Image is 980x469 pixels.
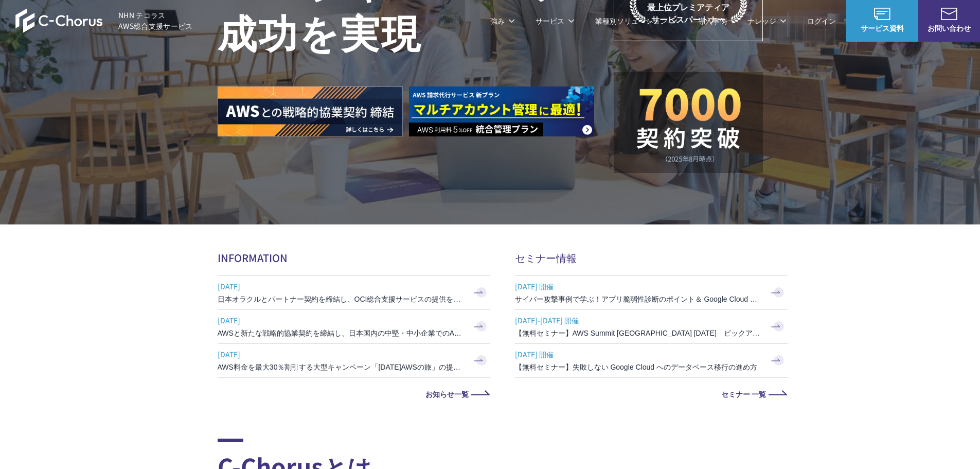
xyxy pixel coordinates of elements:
[595,15,678,26] p: 業種別ソリューション
[218,294,465,304] h3: 日本オラクルとパートナー契約を締結し、OCI総合支援サービスの提供を開始
[515,310,788,343] a: [DATE]-[DATE] 開催 【無料セミナー】AWS Summit [GEOGRAPHIC_DATA] [DATE] ピックアップセッション
[490,15,515,26] p: 強み
[874,8,890,20] img: AWS総合支援サービス C-Chorus サービス資料
[218,312,465,328] span: [DATE]
[118,10,193,31] span: NHN テコラス AWS総合支援サービス
[218,328,465,338] h3: AWSと新たな戦略的協業契約を締結し、日本国内の中堅・中小企業でのAWS活用を加速
[218,86,403,136] img: AWSとの戦略的協業契約 締結
[218,344,490,377] a: [DATE] AWS料金を最大30％割引する大型キャンペーン「[DATE]AWSの旅」の提供を開始
[515,362,762,372] h3: 【無料セミナー】失敗しない Google Cloud へのデータベース移行の進め方
[218,346,465,362] span: [DATE]
[918,23,980,33] span: お問い合わせ
[536,15,575,26] p: サービス
[218,250,490,265] h2: INFORMATION
[515,390,788,397] a: セミナー 一覧
[218,390,490,397] a: お知らせ一覧
[15,8,193,33] a: AWS総合支援サービス C-Chorus NHN テコラスAWS総合支援サービス
[515,276,788,309] a: [DATE] 開催 サイバー攻撃事例で学ぶ！アプリ脆弱性診断のポイント＆ Google Cloud セキュリティ対策
[698,15,727,26] a: 導入事例
[218,310,490,343] a: [DATE] AWSと新たな戦略的協業契約を締結し、日本国内の中堅・中小企業でのAWS活用を加速
[515,279,762,294] span: [DATE] 開催
[515,328,762,338] h3: 【無料セミナー】AWS Summit [GEOGRAPHIC_DATA] [DATE] ピックアップセッション
[747,15,787,26] p: ナレッジ
[515,250,788,265] h2: セミナー情報
[515,346,762,362] span: [DATE] 開催
[807,15,836,26] a: ログイン
[634,88,742,163] img: 契約件数
[846,23,918,33] span: サービス資料
[515,294,762,304] h3: サイバー攻撃事例で学ぶ！アプリ脆弱性診断のポイント＆ Google Cloud セキュリティ対策
[409,86,594,136] img: AWS請求代行サービス 統合管理プラン
[515,312,762,328] span: [DATE]-[DATE] 開催
[218,276,490,309] a: [DATE] 日本オラクルとパートナー契約を締結し、OCI総合支援サービスの提供を開始
[515,344,788,377] a: [DATE] 開催 【無料セミナー】失敗しない Google Cloud へのデータベース移行の進め方
[218,279,465,294] span: [DATE]
[218,362,465,372] h3: AWS料金を最大30％割引する大型キャンペーン「[DATE]AWSの旅」の提供を開始
[941,8,957,20] img: お問い合わせ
